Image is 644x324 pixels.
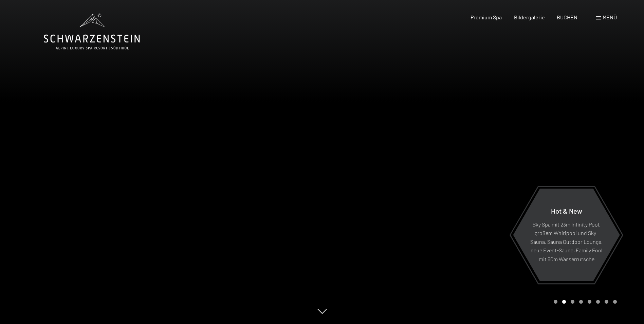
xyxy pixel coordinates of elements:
p: Sky Spa mit 23m Infinity Pool, großem Whirlpool und Sky-Sauna, Sauna Outdoor Lounge, neue Event-S... [530,220,603,263]
a: Premium Spa [471,14,502,20]
div: Carousel Page 8 [613,300,617,304]
div: Carousel Page 5 [588,300,591,304]
div: Carousel Page 3 [571,300,574,304]
a: Bildergalerie [514,14,545,20]
span: Hot & New [551,206,582,215]
div: Carousel Page 6 [596,300,600,304]
span: Menü [603,14,617,20]
a: Hot & New Sky Spa mit 23m Infinity Pool, großem Whirlpool und Sky-Sauna, Sauna Outdoor Lounge, ne... [513,188,620,282]
div: Carousel Page 2 (Current Slide) [562,300,566,304]
a: BUCHEN [557,14,577,20]
div: Carousel Page 1 [554,300,557,304]
div: Carousel Pagination [551,300,617,304]
div: Carousel Page 4 [579,300,583,304]
div: Carousel Page 7 [605,300,608,304]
